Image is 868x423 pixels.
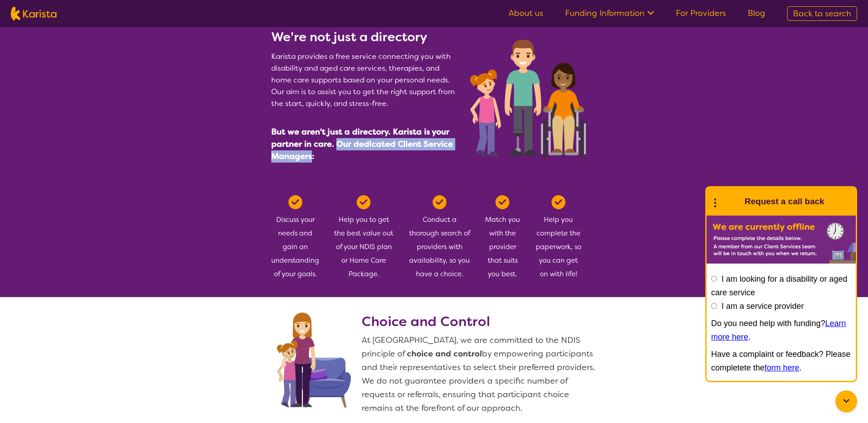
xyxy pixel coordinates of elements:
[793,8,851,19] span: Back to search
[271,195,319,281] div: Discuss your needs and gain an understanding of your goals.
[485,195,520,281] div: Match you with the provider that suits you best.
[357,195,371,209] img: Tick
[271,29,459,45] h2: We're not just a directory
[509,8,543,19] a: About us
[433,195,447,209] img: Tick
[288,195,302,209] img: Tick
[534,195,582,281] div: Help you complete the paperwork, so you can get on with life!
[711,274,847,297] label: I am looking for a disability or aged care service
[271,51,459,110] p: Karista provides a free service connecting you with disability and aged care services, therapies,...
[745,195,824,208] h1: Request a call back
[707,216,856,264] img: Karista offline chat form to request call back
[676,8,726,19] a: For Providers
[787,6,857,21] a: Back to search
[470,40,586,159] img: Participants
[11,7,57,20] img: Karista logo
[711,347,851,375] p: Have a complaint or feedback? Please completete the .
[362,335,595,413] span: At [GEOGRAPHIC_DATA], we are committed to the NDIS principle of by empowering participants and th...
[495,195,509,209] img: Tick
[271,126,453,162] span: But we aren't just a directory. Karista is your partner in care. Our dedicated Client Service Man...
[362,313,597,330] h2: Choice and Control
[334,195,394,281] div: Help you to get the best value out of your NDIS plan or Home Care Package.
[408,195,470,281] div: Conduct a thorough search of providers with availability, so you have a choice.
[565,8,654,19] a: Funding Information
[721,192,739,211] img: Karista
[722,302,804,311] label: I am a service provider
[407,348,482,359] b: choice and control
[748,8,765,19] a: Blog
[711,317,851,344] p: Do you need help with funding? .
[764,363,799,372] a: form here
[552,195,566,209] img: Tick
